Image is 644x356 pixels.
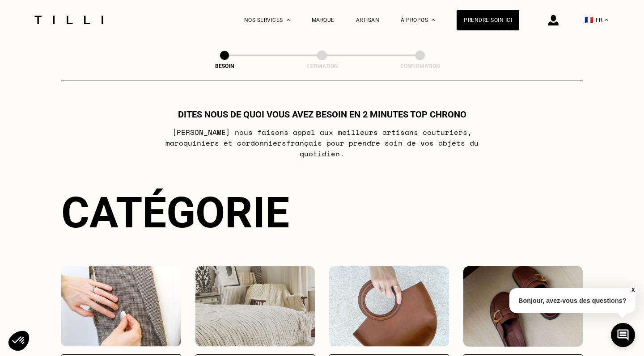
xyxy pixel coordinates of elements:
[375,63,465,69] div: Confirmation
[628,285,637,295] button: X
[195,266,315,347] img: Intérieur
[548,15,559,25] img: icône connexion
[605,19,608,21] img: menu déroulant
[329,266,449,347] img: Accessoires
[585,16,593,24] span: 🇫🇷
[509,288,636,313] p: Bonjour, avez-vous des questions?
[31,16,106,24] img: Logo du service de couturière Tilli
[277,63,367,69] div: Estimation
[312,17,335,23] a: Marque
[457,10,519,30] a: Prendre soin ici
[463,266,583,347] img: Chaussures
[356,17,380,23] a: Artisan
[145,127,500,159] p: [PERSON_NAME] nous faisons appel aux meilleurs artisans couturiers , maroquiniers et cordonniers ...
[61,188,583,238] div: Catégorie
[180,63,269,69] div: Besoin
[61,266,181,347] img: Vêtements
[178,109,466,120] h1: Dites nous de quoi vous avez besoin en 2 minutes top chrono
[432,19,435,21] img: Menu déroulant à propos
[287,19,290,21] img: Menu déroulant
